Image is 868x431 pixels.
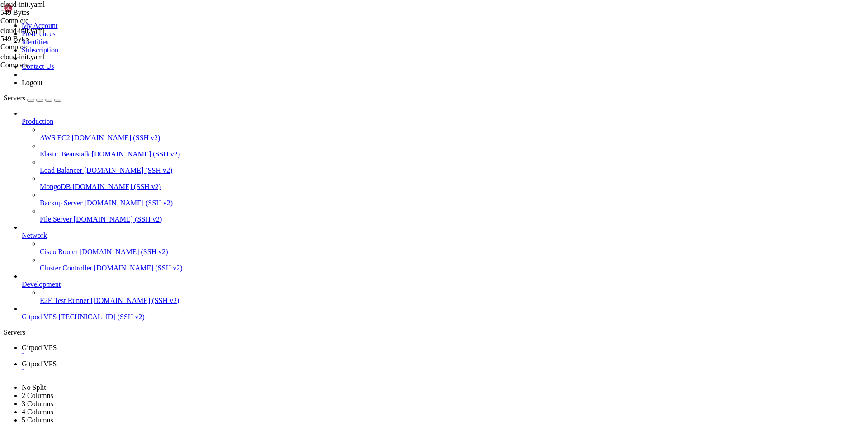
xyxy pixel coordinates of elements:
[0,61,91,69] div: Complete
[0,53,45,61] span: cloud-init.yaml
[0,0,91,17] span: cloud-init.yaml
[0,27,91,43] span: cloud-init.yaml
[0,0,45,8] span: cloud-init.yaml
[0,35,91,43] div: 549 Bytes
[0,27,45,34] span: cloud-init.yaml
[0,9,91,17] div: 549 Bytes
[0,17,91,25] div: Complete
[0,43,91,51] div: Complete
